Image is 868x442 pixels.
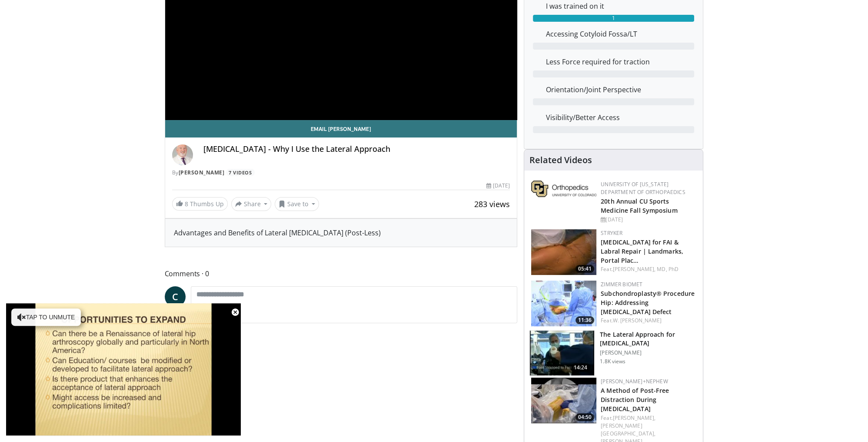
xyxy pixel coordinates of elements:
[601,238,683,265] a: [MEDICAL_DATA] for FAI & Labral Repair | Landmarks, Portal Plac…
[613,265,678,273] a: [PERSON_NAME], MD, PhD
[539,112,701,123] dd: Visibility/Better Access
[601,181,685,196] a: University of [US_STATE] Department of Orthopaedics
[600,349,698,356] p: [PERSON_NAME]
[533,15,694,22] div: 1
[185,200,188,208] span: 8
[539,84,701,95] dd: Orientation/Joint Perspective
[531,281,596,326] a: 11:36
[6,303,241,436] video-js: Video Player
[600,358,625,365] p: 1.8K views
[601,289,695,316] a: Subchondroplasty® Procedure Hip: Addressing [MEDICAL_DATA] Defect
[601,265,696,273] div: Feat.
[600,330,698,348] h3: The Lateral Approach for [MEDICAL_DATA]
[601,317,696,325] div: Feat.
[531,378,596,423] a: 04:50
[531,229,596,275] a: 05:41
[575,265,594,273] span: 05:41
[601,229,622,237] a: Stryker
[539,29,701,39] dd: Accessing Cotyloid Fossa/LT
[575,316,594,324] span: 11:36
[539,57,701,67] dd: Less Force required for traction
[165,268,518,279] span: Comments 0
[226,169,255,176] a: 7 Videos
[474,199,510,209] span: 283 views
[601,386,669,413] a: A Method of Post-Free Distraction During [MEDICAL_DATA]
[172,169,510,177] div: By
[575,413,594,421] span: 04:50
[529,155,592,165] h4: Related Videos
[172,144,193,165] img: Avatar
[172,197,228,211] a: 8 Thumbs Up
[179,169,225,176] a: [PERSON_NAME]
[601,422,655,437] a: [PERSON_NAME][GEOGRAPHIC_DATA],
[531,181,596,197] img: 355603a8-37da-49b6-856f-e00d7e9307d3.png.150x105_q85_autocrop_double_scale_upscale_version-0.2.png
[601,216,696,224] div: [DATE]
[531,281,596,326] img: d781ef30-791a-46ca-90b1-02dc54ce1b85.150x105_q85_crop-smart_upscale.jpg
[531,229,596,275] img: eWNh-8akTAF2kj8X5hMDoxOjBrOw-uIx_2.150x105_q85_crop-smart_upscale.jpg
[11,308,81,326] button: Tap to unmute
[165,286,186,307] a: C
[530,331,594,376] img: 48018_0000_3.png.150x105_q85_crop-smart_upscale.jpg
[601,378,668,385] a: [PERSON_NAME]+Nephew
[601,281,642,288] a: Zimmer Biomet
[613,414,655,422] a: [PERSON_NAME],
[613,317,662,324] a: W. [PERSON_NAME]
[165,120,517,137] a: Email [PERSON_NAME]
[226,303,244,321] button: Close
[570,363,591,372] span: 14:24
[601,197,677,214] a: 20th Annual CU Sports Medicine Fall Symposium
[539,1,701,11] dd: I was trained on it
[203,144,510,154] h4: [MEDICAL_DATA] - Why I Use the Lateral Approach
[531,378,596,423] img: d47910cf-0854-46c7-a2fc-6cd8036c57e0.150x105_q85_crop-smart_upscale.jpg
[174,228,509,238] div: Advantages and Benefits of Lateral [MEDICAL_DATA] (Post-Less)
[275,197,319,211] button: Save to
[529,330,698,376] a: 14:24 The Lateral Approach for [MEDICAL_DATA] [PERSON_NAME] 1.8K views
[231,197,272,211] button: Share
[486,182,510,190] div: [DATE]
